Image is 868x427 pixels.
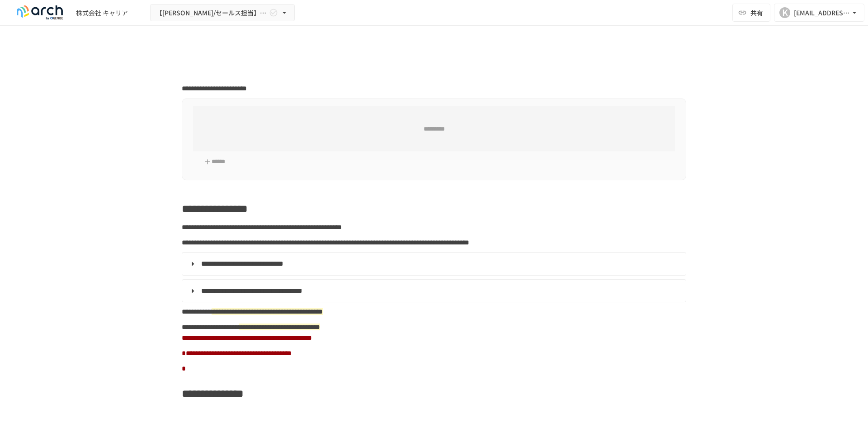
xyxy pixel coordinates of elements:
[11,5,69,20] img: logo-default@2x-9cf2c760.svg
[794,7,850,19] div: [EMAIL_ADDRESS][DOMAIN_NAME]
[779,7,790,18] div: K
[150,4,295,22] button: 【[PERSON_NAME]/セールス担当】株式会社 キャリア様_初期設定サポート
[774,4,864,22] button: K[EMAIL_ADDRESS][DOMAIN_NAME]
[732,4,770,22] button: 共有
[76,8,128,18] div: 株式会社 キャリア
[750,8,763,18] span: 共有
[156,7,267,19] span: 【[PERSON_NAME]/セールス担当】株式会社 キャリア様_初期設定サポート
